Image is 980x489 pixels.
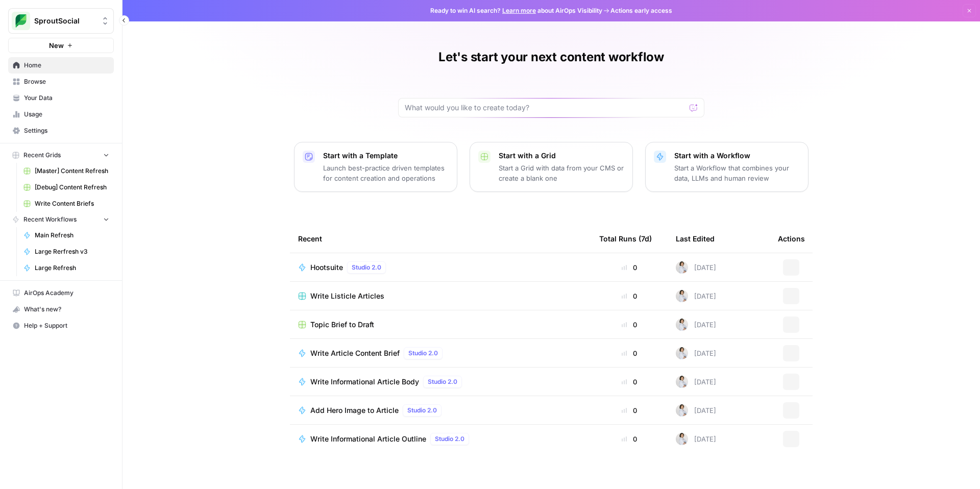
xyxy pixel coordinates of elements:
[502,7,536,14] a: Learn more
[352,263,381,272] span: Studio 2.0
[8,285,114,301] a: AirOps Academy
[310,291,384,301] span: Write Listicle Articles
[24,110,109,119] span: Usage
[323,151,449,161] p: Start with a Template
[599,262,659,273] div: 0
[599,348,659,358] div: 0
[676,290,716,302] div: [DATE]
[610,6,672,15] span: Actions early access
[599,434,659,444] div: 0
[676,376,716,388] div: [DATE]
[676,404,688,417] img: jknv0oczz1bkybh4cpsjhogg89cj
[8,57,114,74] a: Home
[310,377,419,387] span: Write Informational Article Body
[8,212,114,227] button: Recent Workflows
[676,347,716,359] div: [DATE]
[23,151,61,160] span: Recent Grids
[676,319,716,331] div: [DATE]
[470,142,633,192] button: Start with a GridStart a Grid with data from your CMS or create a blank one
[599,320,659,330] div: 0
[298,320,583,330] a: Topic Brief to Draft
[19,227,114,243] a: Main Refresh
[298,225,583,253] div: Recent
[294,142,457,192] button: Start with a TemplateLaunch best-practice driven templates for content creation and operations
[298,433,583,445] a: Write Informational Article OutlineStudio 2.0
[19,243,114,260] a: Large Rerfresh v3
[12,12,30,30] img: SproutSocial Logo
[599,405,659,415] div: 0
[19,195,114,212] a: Write Content Briefs
[35,247,109,256] span: Large Rerfresh v3
[676,261,716,274] div: [DATE]
[599,291,659,301] div: 0
[8,38,114,53] button: New
[8,106,114,123] a: Usage
[310,405,399,415] span: Add Hero Image to Article
[676,290,688,302] img: jknv0oczz1bkybh4cpsjhogg89cj
[428,377,457,386] span: Studio 2.0
[23,215,77,224] span: Recent Workflows
[8,74,114,90] a: Browse
[310,434,426,444] span: Write Informational Article Outline
[24,126,109,135] span: Settings
[298,376,583,388] a: Write Informational Article BodyStudio 2.0
[34,16,96,26] span: SproutSocial
[8,301,114,317] button: What's new?
[8,317,114,334] button: Help + Support
[8,123,114,139] a: Settings
[24,77,109,86] span: Browse
[323,163,449,183] p: Launch best-practice driven templates for content creation and operations
[676,261,688,274] img: jknv0oczz1bkybh4cpsjhogg89cj
[24,288,109,298] span: AirOps Academy
[19,163,114,179] a: [Master] Content Refresh
[49,40,64,51] span: New
[430,6,602,15] span: Ready to win AI search? about AirOps Visibility
[35,199,109,208] span: Write Content Briefs
[24,61,109,70] span: Home
[674,151,800,161] p: Start with a Workflow
[35,183,109,192] span: [Debug] Content Refresh
[676,433,688,445] img: jknv0oczz1bkybh4cpsjhogg89cj
[298,291,583,301] a: Write Listicle Articles
[19,260,114,276] a: Large Refresh
[19,179,114,195] a: [Debug] Content Refresh
[676,376,688,388] img: jknv0oczz1bkybh4cpsjhogg89cj
[298,261,583,274] a: HootsuiteStudio 2.0
[778,225,805,253] div: Actions
[599,377,659,387] div: 0
[298,347,583,359] a: Write Article Content BriefStudio 2.0
[676,347,688,359] img: jknv0oczz1bkybh4cpsjhogg89cj
[676,404,716,417] div: [DATE]
[499,151,624,161] p: Start with a Grid
[9,302,113,317] div: What's new?
[24,93,109,103] span: Your Data
[35,231,109,240] span: Main Refresh
[8,148,114,163] button: Recent Grids
[405,103,685,113] input: What would you like to create today?
[599,225,652,253] div: Total Runs (7d)
[676,225,715,253] div: Last Edited
[676,433,716,445] div: [DATE]
[8,90,114,106] a: Your Data
[645,142,808,192] button: Start with a WorkflowStart a Workflow that combines your data, LLMs and human review
[438,49,664,65] h1: Let's start your next content workflow
[8,8,114,34] button: Workspace: SproutSocial
[298,404,583,417] a: Add Hero Image to ArticleStudio 2.0
[310,348,400,358] span: Write Article Content Brief
[310,320,374,330] span: Topic Brief to Draft
[408,349,438,358] span: Studio 2.0
[499,163,624,183] p: Start a Grid with data from your CMS or create a blank one
[310,262,343,273] span: Hootsuite
[35,263,109,273] span: Large Refresh
[407,406,437,415] span: Studio 2.0
[676,319,688,331] img: jknv0oczz1bkybh4cpsjhogg89cj
[24,321,109,330] span: Help + Support
[435,434,464,444] span: Studio 2.0
[35,166,109,176] span: [Master] Content Refresh
[674,163,800,183] p: Start a Workflow that combines your data, LLMs and human review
